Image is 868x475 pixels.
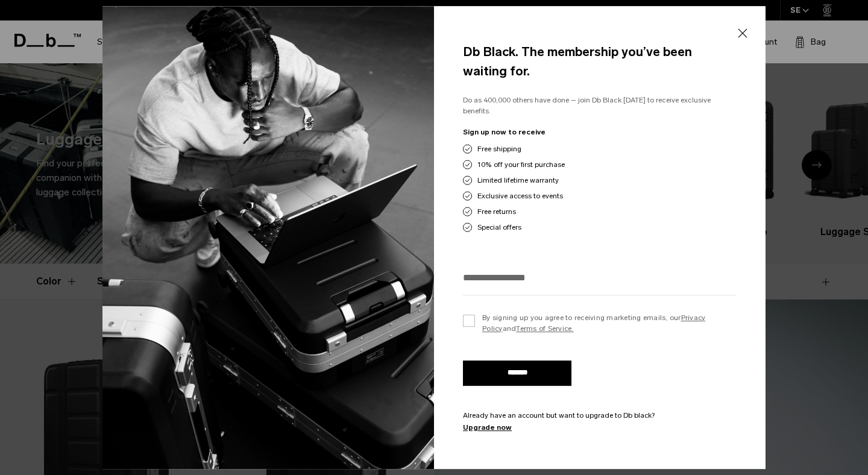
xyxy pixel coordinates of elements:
label: By signing up you agree to receiving marketing emails, our and [463,312,737,334]
span: Special offers [477,222,521,233]
span: Free shipping [477,143,521,154]
span: Free returns [477,206,516,217]
a: Privacy Policy [482,313,705,333]
a: Upgrade now [463,422,737,433]
span: 10% off your first purchase [477,159,565,170]
p: Already have an account but want to upgrade to Db black? [463,410,737,421]
p: Sign up now to receive [463,127,737,137]
p: Do as 400,000 others have done – join Db Black [DATE] to receive exclusive benefits. [463,95,737,117]
h4: Db Black. The membership you’ve been waiting for. [463,42,737,80]
a: Terms of Service. [516,324,573,333]
span: Exclusive access to events [477,190,563,201]
span: Limited lifetime warranty [477,175,559,186]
